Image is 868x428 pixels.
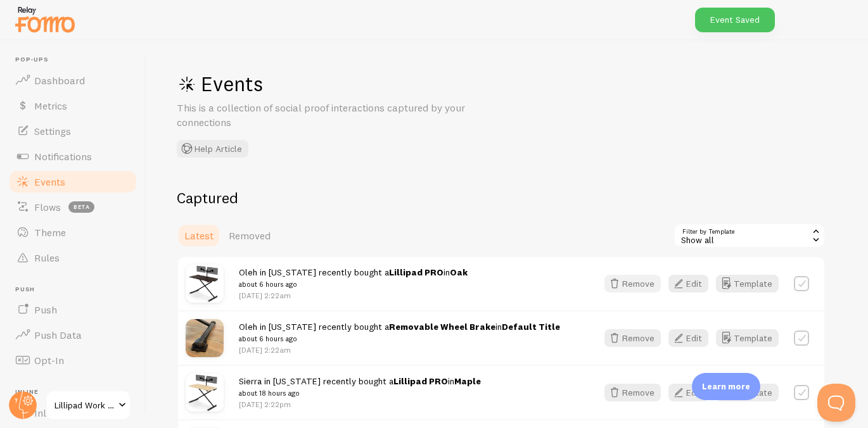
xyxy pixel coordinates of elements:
a: Lillipad Work Solutions [46,390,131,420]
strong: Oak [450,267,468,278]
span: Latest [184,229,214,242]
span: Theme [34,226,66,239]
img: lillipad_wheel_brake_small.jpg [186,319,224,357]
span: Push Data [34,329,82,341]
div: Learn more [692,373,760,400]
a: Rules [8,245,138,270]
small: about 6 hours ago [239,333,560,344]
small: about 6 hours ago [239,279,468,290]
span: Inline [15,388,138,396]
button: Edit [668,329,708,347]
p: This is a collection of social proof interactions captured by your connections [177,101,481,130]
strong: Maple [454,375,481,387]
span: Sierra in [US_STATE] recently bought a in [239,375,481,399]
a: Edit [668,275,716,293]
p: [DATE] 2:22am [239,344,560,355]
a: Events [8,169,138,194]
button: Remove [604,384,661,401]
a: Metrics [8,93,138,118]
button: Template [716,329,779,347]
span: Oleh in [US_STATE] recently bought a in [239,267,468,290]
p: [DATE] 2:22am [239,290,468,301]
h1: Events [177,71,557,97]
h2: Captured [177,188,826,208]
button: Remove [604,329,661,347]
button: Remove [604,275,661,293]
span: Push [15,286,138,294]
button: Edit [668,275,708,293]
span: Flows [34,201,61,213]
span: beta [68,201,94,213]
div: Event Saved [695,8,775,32]
span: Events [34,175,65,188]
span: Removed [229,229,271,242]
iframe: Help Scout Beacon - Open [817,384,855,422]
strong: Default Title [502,321,560,332]
span: Push [34,303,57,316]
p: [DATE] 2:22pm [239,399,481,410]
a: Edit [668,384,716,401]
button: Help Article [177,140,248,158]
img: Lillipad42Maple1.jpg [186,374,224,412]
button: Edit [668,384,708,401]
button: Template [716,275,779,293]
span: Dashboard [34,74,85,87]
a: Opt-In [8,348,138,373]
div: Show all [673,223,826,248]
span: Metrics [34,99,67,112]
a: Edit [668,329,716,347]
span: Rules [34,251,60,264]
a: Removed [221,223,278,248]
a: Latest [177,223,221,248]
span: Settings [34,125,71,137]
a: Push [8,297,138,322]
img: Lillipad42Oak1.jpg [186,265,224,303]
a: Dashboard [8,68,138,93]
a: Push Data [8,322,138,348]
a: Removable Wheel Brake [389,321,495,332]
p: Learn more [702,381,750,393]
span: Notifications [34,150,92,163]
span: Opt-In [34,354,64,367]
a: Theme [8,220,138,245]
span: Lillipad Work Solutions [54,398,115,413]
span: Oleh in [US_STATE] recently bought a in [239,321,560,344]
a: Settings [8,118,138,144]
a: Lillipad PRO [393,375,448,387]
img: fomo-relay-logo-orange.svg [13,3,77,35]
span: Pop-ups [15,56,138,64]
small: about 18 hours ago [239,387,481,399]
a: Flows beta [8,194,138,220]
a: Lillipad PRO [389,267,444,278]
a: Notifications [8,144,138,169]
